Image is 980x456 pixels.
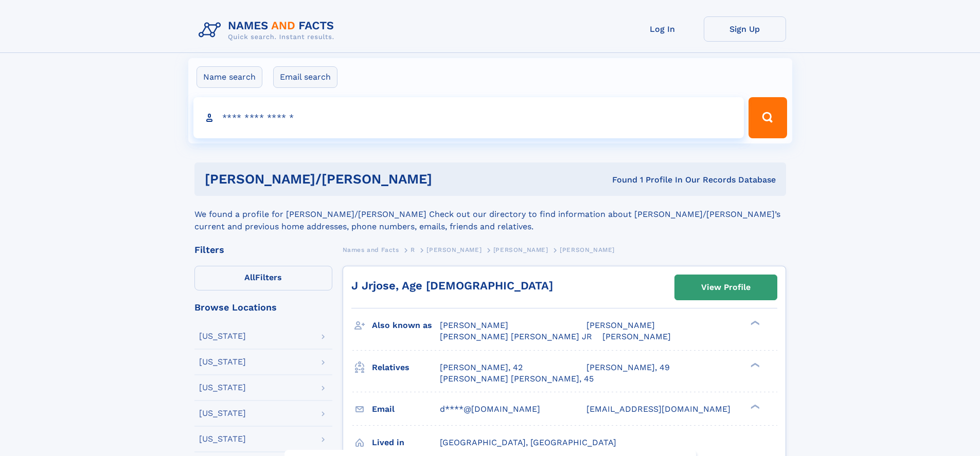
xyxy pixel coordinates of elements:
[199,358,246,366] div: [US_STATE]
[426,243,482,256] a: [PERSON_NAME]
[522,174,776,186] div: Found 1 Profile In Our Records Database
[194,266,332,290] label: Filters
[602,332,671,341] span: [PERSON_NAME]
[194,196,786,233] div: We found a profile for [PERSON_NAME]/[PERSON_NAME] Check out our directory to find information ab...
[194,303,332,312] div: Browse Locations
[194,16,343,44] img: Logo Names and Facts
[273,66,337,88] label: Email search
[372,434,440,451] h3: Lived in
[748,403,760,410] div: ❯
[372,317,440,334] h3: Also known as
[194,245,332,254] div: Filters
[193,97,744,138] input: search input
[426,246,482,253] span: [PERSON_NAME]
[586,362,670,373] a: [PERSON_NAME], 49
[749,97,787,138] button: Search Button
[586,320,655,330] span: [PERSON_NAME]
[748,361,760,368] div: ❯
[197,66,262,88] label: Name search
[205,173,522,186] h1: [PERSON_NAME]/[PERSON_NAME]
[440,373,594,385] a: [PERSON_NAME] [PERSON_NAME], 45
[199,332,246,340] div: [US_STATE]
[343,243,399,256] a: Names and Facts
[493,243,548,256] a: [PERSON_NAME]
[411,246,415,253] span: R
[701,276,751,299] div: View Profile
[493,246,548,253] span: [PERSON_NAME]
[560,246,615,253] span: [PERSON_NAME]
[748,320,760,326] div: ❯
[440,332,592,341] span: [PERSON_NAME] [PERSON_NAME] JR
[199,409,246,417] div: [US_STATE]
[372,400,440,418] h3: Email
[199,384,246,392] div: [US_STATE]
[199,435,246,443] div: [US_STATE]
[244,272,255,282] span: All
[440,320,508,330] span: [PERSON_NAME]
[440,362,523,373] a: [PERSON_NAME], 42
[704,16,786,42] a: Sign Up
[675,275,777,300] a: View Profile
[440,437,616,447] span: [GEOGRAPHIC_DATA], [GEOGRAPHIC_DATA]
[411,243,415,256] a: R
[586,404,730,414] span: [EMAIL_ADDRESS][DOMAIN_NAME]
[621,16,704,42] a: Log In
[351,279,553,292] a: J Jrjose, Age [DEMOGRAPHIC_DATA]
[372,359,440,376] h3: Relatives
